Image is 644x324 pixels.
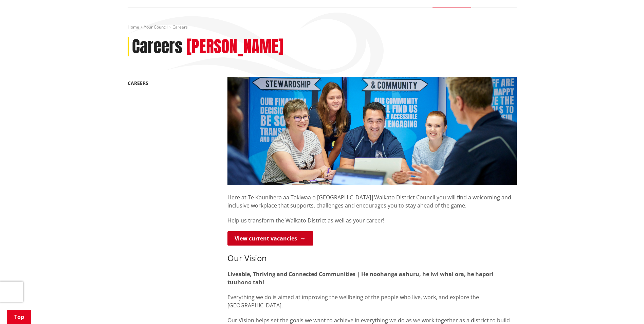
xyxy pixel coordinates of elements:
strong: Liveable, Thriving and Connected Communities | He noohanga aahuru, he iwi whai ora, he hapori tuu... [227,270,493,286]
a: Your Council [144,24,168,30]
img: Ngaaruawaahia staff discussing planning [227,77,517,185]
h2: [PERSON_NAME] [186,37,283,57]
a: Careers [128,80,148,86]
h1: Careers [132,37,183,57]
p: Here at Te Kaunihera aa Takiwaa o [GEOGRAPHIC_DATA]|Waikato District Council you will find a welc... [227,185,517,210]
p: Help us transform the Waikato District as well as your career! [227,216,517,224]
p: Everything we do is aimed at improving the wellbeing of the people who live, work, and explore th... [227,293,517,309]
a: Top [7,310,31,324]
nav: breadcrumb [128,24,517,30]
h3: Our Vision [227,253,517,263]
iframe: Messenger Launcher [613,295,637,320]
a: View current vacancies [227,231,313,246]
a: Home [128,24,139,30]
span: Careers [172,24,188,30]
